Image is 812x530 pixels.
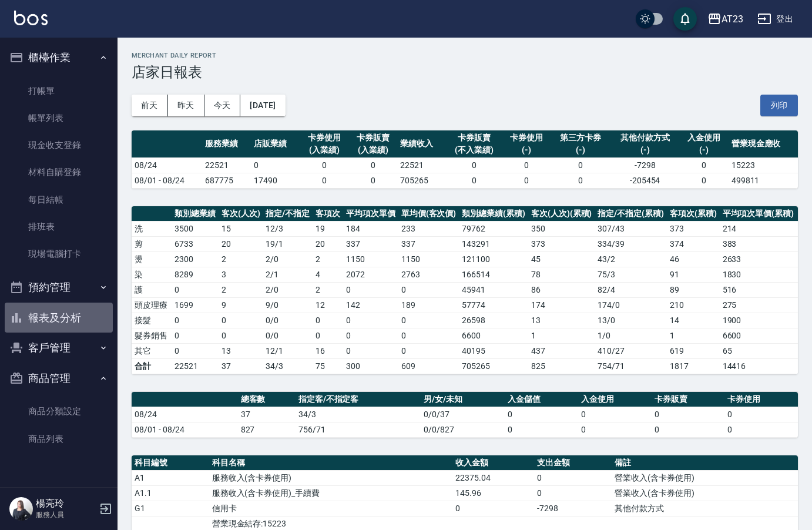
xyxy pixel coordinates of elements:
[5,132,113,159] a: 現金收支登錄
[263,328,313,343] td: 0 / 0
[720,343,797,358] td: 65
[578,422,652,437] td: 0
[172,343,219,358] td: 0
[168,95,204,116] button: 昨天
[720,313,797,328] td: 1900
[753,8,798,30] button: 登出
[343,236,398,251] td: 337
[595,343,667,358] td: 410 / 27
[398,206,459,222] th: 單均價(客次價)
[720,267,797,282] td: 1830
[303,144,345,156] div: (入業績)
[397,130,446,158] th: 業績收入
[398,297,459,313] td: 189
[132,236,172,251] td: 剪
[132,485,209,501] td: A1.1
[263,358,313,374] td: 34/3
[172,328,219,343] td: 0
[397,157,446,173] td: 22521
[172,221,219,236] td: 3500
[720,328,797,343] td: 6600
[5,240,113,267] a: 現場電腦打卡
[398,251,459,267] td: 1150
[528,221,595,236] td: 350
[132,313,172,328] td: 接髮
[204,95,241,116] button: 今天
[505,422,578,437] td: 0
[652,422,725,437] td: 0
[502,157,551,173] td: 0
[595,282,667,297] td: 82 / 4
[348,157,397,173] td: 0
[132,455,209,471] th: 科目編號
[172,282,219,297] td: 0
[219,297,263,313] td: 9
[612,455,798,471] th: 備註
[263,206,313,222] th: 指定/不指定
[398,343,459,358] td: 0
[348,173,397,188] td: 0
[421,422,505,437] td: 0/0/827
[263,297,313,313] td: 9 / 0
[667,221,720,236] td: 373
[263,313,313,328] td: 0 / 0
[202,130,251,158] th: 服務業績
[132,64,798,80] h3: 店家日報表
[219,358,263,374] td: 37
[398,328,459,343] td: 0
[9,497,33,521] img: Person
[667,282,720,297] td: 89
[219,328,263,343] td: 0
[172,251,219,267] td: 2300
[703,7,748,31] button: AT23
[667,313,720,328] td: 14
[132,157,202,173] td: 08/24
[172,267,219,282] td: 8289
[263,343,313,358] td: 12 / 1
[398,236,459,251] td: 337
[459,267,528,282] td: 166514
[313,251,343,267] td: 2
[209,470,452,485] td: 服務收入(含卡券使用)
[343,206,398,222] th: 平均項次單價
[172,297,219,313] td: 1699
[528,236,595,251] td: 373
[680,157,729,173] td: 0
[505,132,548,144] div: 卡券使用
[5,159,113,186] a: 材料自購登錄
[343,297,398,313] td: 142
[132,267,172,282] td: 染
[452,470,534,485] td: 22375.04
[673,7,697,31] button: save
[528,267,595,282] td: 78
[209,501,452,516] td: 信用卡
[343,282,398,297] td: 0
[398,221,459,236] td: 233
[296,392,421,407] th: 指定客/不指定客
[202,157,251,173] td: 22521
[680,173,729,188] td: 0
[343,358,398,374] td: 300
[398,358,459,374] td: 609
[720,236,797,251] td: 383
[313,343,343,358] td: 16
[132,52,798,59] h2: Merchant Daily Report
[5,333,113,363] button: 客戶管理
[667,297,720,313] td: 210
[209,485,452,501] td: 服務收入(含卡券使用)_手續費
[132,328,172,343] td: 髮券銷售
[132,422,238,437] td: 08/01 - 08/24
[172,358,219,374] td: 22521
[313,206,343,222] th: 客項次
[610,173,680,188] td: -205454
[343,328,398,343] td: 0
[313,221,343,236] td: 19
[554,132,608,144] div: 第三方卡券
[720,358,797,374] td: 14416
[351,132,394,144] div: 卡券販賣
[5,272,113,303] button: 預約管理
[528,297,595,313] td: 174
[667,358,720,374] td: 1817
[667,343,720,358] td: 619
[251,130,300,158] th: 店販業績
